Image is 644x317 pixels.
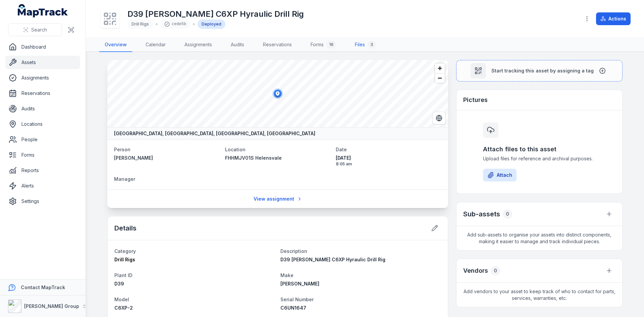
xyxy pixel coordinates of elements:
[24,303,79,309] strong: [PERSON_NAME] Group
[463,266,488,275] h3: Vendors
[5,56,80,69] a: Assets
[280,248,307,254] span: Description
[21,284,65,290] strong: Contact MapTrack
[131,21,149,27] span: Drill Rigs
[5,87,80,100] a: Reservations
[5,195,80,208] a: Settings
[258,38,297,52] a: Reservations
[225,147,246,152] span: Location
[336,161,441,167] span: 8:05 am
[336,147,347,152] span: Date
[99,38,132,52] a: Overview
[107,60,448,127] canvas: Map
[114,155,220,161] a: [PERSON_NAME]
[463,209,500,219] h2: Sub-assets
[280,257,385,262] span: D39 [PERSON_NAME] C6XP Hyraulic Drill Rig
[280,272,293,278] span: Make
[5,179,80,193] a: Alerts
[198,19,225,29] div: Deployed
[457,226,622,250] span: Add sub-assets to organise your assets into distinct components, making it easier to manage and t...
[456,60,623,82] button: Start tracking this asset by assigning a tag
[160,19,190,29] div: cede5b
[114,248,136,254] span: Category
[114,305,133,311] span: C6XP-2
[114,176,135,182] span: Manager
[225,155,282,161] span: FHHMJV01S Helensvale
[8,23,62,36] button: Search
[114,147,130,152] span: Person
[596,12,631,25] button: Actions
[483,145,596,154] h3: Attach files to this asset
[31,27,47,33] span: Search
[483,155,596,162] span: Upload files for reference and archival purposes.
[5,148,80,162] a: Forms
[350,38,381,52] a: Files3
[463,95,488,105] h3: Pictures
[5,117,80,131] a: Locations
[5,102,80,115] a: Audits
[280,297,314,302] span: Serial Number
[179,38,217,52] a: Assignments
[433,112,445,124] button: Switch to Satellite View
[225,38,250,52] a: Audits
[5,164,80,177] a: Reports
[491,266,500,275] div: 0
[114,257,135,262] span: Drill Rigs
[114,297,129,302] span: Model
[114,223,137,233] h2: Details
[326,41,336,49] div: 16
[336,155,441,167] time: 8/12/2025, 8:05:08 AM
[225,155,331,161] a: FHHMJV01S Helensvale
[114,272,132,278] span: Plant ID
[491,67,594,74] span: Start tracking this asset by assigning a tag
[305,38,341,52] a: Forms16
[114,281,124,286] span: D39
[5,71,80,85] a: Assignments
[140,38,171,52] a: Calendar
[435,73,445,83] button: Zoom out
[457,283,622,307] span: Add vendors to your asset to keep track of who to contact for parts, services, warranties, etc.
[280,281,319,286] span: [PERSON_NAME]
[5,40,80,54] a: Dashboard
[336,155,441,161] span: [DATE]
[435,63,445,73] button: Zoom in
[483,169,517,181] button: Attach
[249,193,307,205] a: View assignment
[114,130,315,137] strong: [GEOGRAPHIC_DATA], [GEOGRAPHIC_DATA], [GEOGRAPHIC_DATA], [GEOGRAPHIC_DATA]
[127,9,304,19] h1: D39 [PERSON_NAME] C6XP Hyraulic Drill Rig
[280,305,306,311] span: C6UN1647
[503,209,512,219] div: 0
[368,41,376,49] div: 3
[18,4,68,17] a: MapTrack
[5,133,80,146] a: People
